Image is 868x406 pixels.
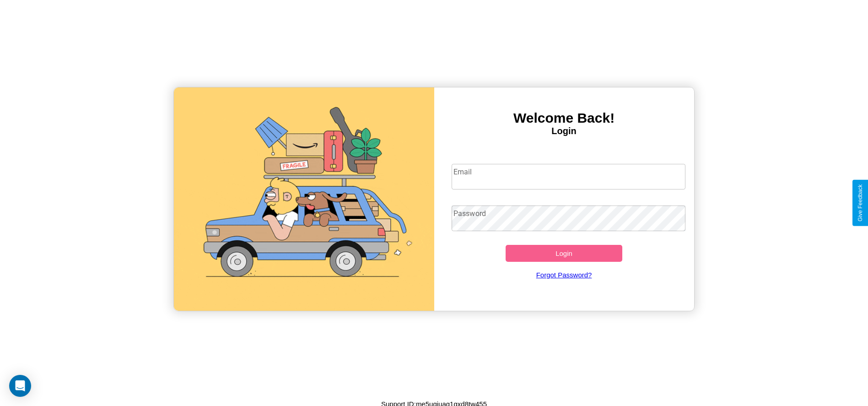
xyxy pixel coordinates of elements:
[174,87,434,311] img: gif
[447,262,681,288] a: Forgot Password?
[434,126,694,136] h4: Login
[857,184,863,222] div: Give Feedback
[9,375,31,397] div: Open Intercom Messenger
[506,245,623,262] button: Login
[434,110,694,126] h3: Welcome Back!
